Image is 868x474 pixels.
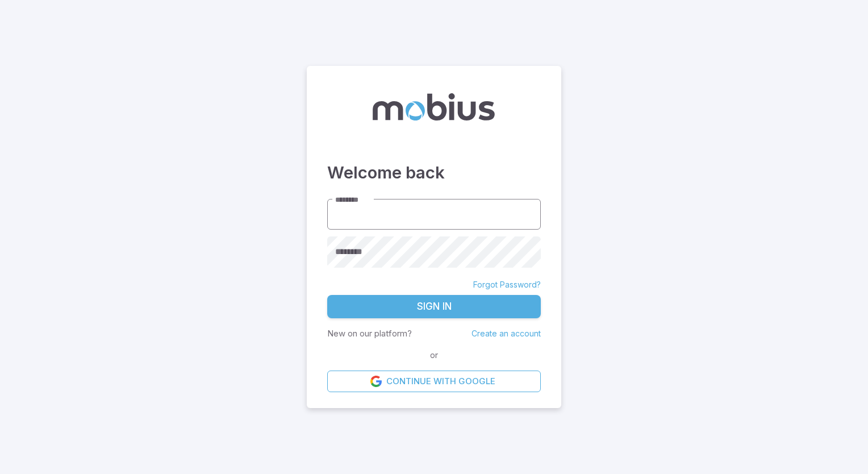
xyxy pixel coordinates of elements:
p: New on our platform? [327,327,412,340]
a: Continue with Google [327,371,541,392]
h3: Welcome back [327,160,541,185]
a: Forgot Password? [473,279,541,290]
span: or [427,349,441,361]
a: Create an account [471,329,541,338]
button: Sign In [327,295,541,319]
